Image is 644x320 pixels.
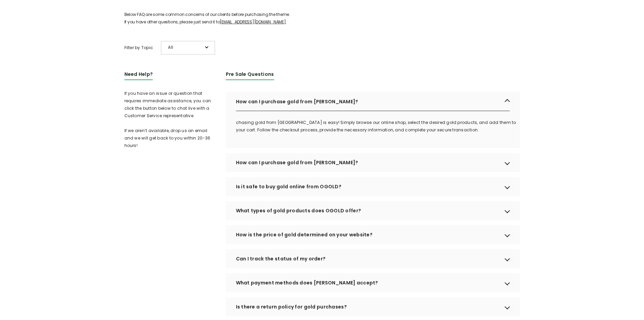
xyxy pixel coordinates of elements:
[226,273,520,292] div: What payment methods does [PERSON_NAME] accept?
[168,44,202,51] span: All
[226,225,520,244] div: How is the price of gold determined on your website?
[226,92,520,111] div: How can I purchase gold from [PERSON_NAME]?
[124,90,211,148] span: If you have an issue or question that requires immediate assistance, you can click the button bel...
[226,153,520,172] div: How can I purchase gold from [PERSON_NAME]?
[226,249,520,268] div: Can I track the status of my order?
[124,44,153,51] span: Filter by Topic
[161,41,215,55] div: All
[124,70,153,80] h3: Need Help?
[226,297,520,316] div: Is there a return policy for gold purchases?
[220,19,286,25] a: [EMAIL_ADDRESS][DOMAIN_NAME]
[226,70,274,80] h3: Pre Sale Questions
[236,119,520,134] p: chasing gold from [GEOGRAPHIC_DATA] is easy! Simply browse our online shop, select the desired go...
[226,201,520,220] div: What types of gold products does OGOLD offer?
[226,177,520,196] div: Is it safe to buy gold online from OGOLD?
[124,11,520,26] p: Below FAQ are some common concerns of our clients before purchasing the theme. If you have other ...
